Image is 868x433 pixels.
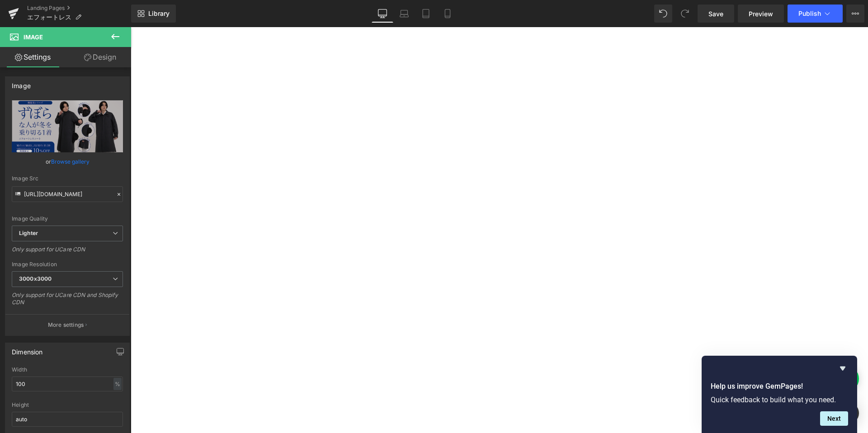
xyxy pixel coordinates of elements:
[12,186,123,202] input: Link
[846,5,864,23] button: More
[148,9,170,18] span: Library
[415,5,437,23] a: Tablet
[12,292,123,312] div: Only support for UCare CDN and Shopify CDN
[12,377,123,391] input: auto
[711,395,848,404] p: Quick feedback to build what you need.
[12,402,123,408] div: Height
[676,5,694,23] button: Redo
[12,412,123,427] input: auto
[12,246,123,259] div: Only support for UCare CDN
[24,33,43,41] span: Image
[788,5,843,23] button: Publish
[820,411,848,426] button: Next question
[12,343,43,356] div: Dimension
[711,363,848,426] div: Help us improve GemPages!
[19,230,38,236] b: Lighter
[131,5,176,23] a: New Library
[12,261,123,268] div: Image Resolution
[51,154,90,169] a: Browse gallery
[372,5,393,23] a: Desktop
[708,9,723,19] span: Save
[12,157,123,166] div: or
[67,47,133,67] a: Design
[27,14,71,21] span: エフォートレス
[48,321,84,329] p: More settings
[12,175,123,182] div: Image Src
[393,5,415,23] a: Laptop
[711,381,848,392] h2: Help us improve GemPages!
[12,77,31,89] div: Image
[27,5,131,12] a: Landing Pages
[113,378,122,390] div: %
[738,5,784,23] a: Preview
[749,9,773,19] span: Preview
[798,10,821,17] span: Publish
[5,314,129,335] button: More settings
[19,275,52,282] b: 3000x3000
[12,367,123,373] div: Width
[837,363,848,374] button: Hide survey
[12,216,123,222] div: Image Quality
[437,5,458,23] a: Mobile
[654,5,672,23] button: Undo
